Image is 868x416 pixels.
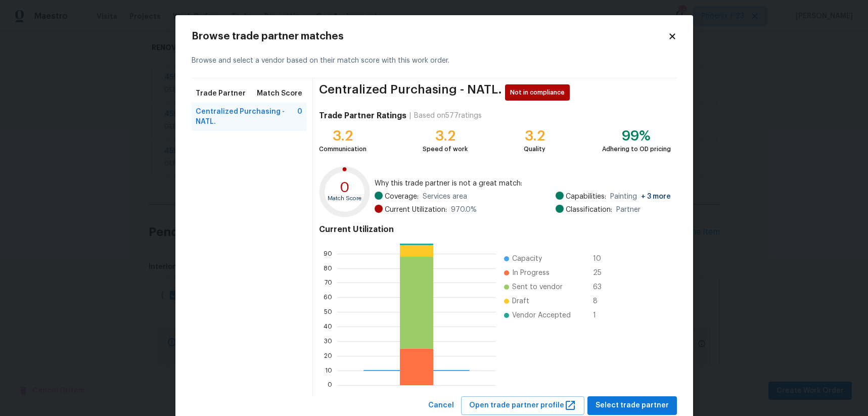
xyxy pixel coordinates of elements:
[319,224,670,235] h4: Current Utilization
[319,111,406,121] h4: Trade Partner Ratings
[510,87,569,98] span: Not in compliance
[593,268,609,278] span: 25
[512,268,550,278] span: In Progress
[512,254,542,264] span: Capacity
[566,192,606,202] span: Capabilities:
[593,296,609,306] span: 8
[423,144,468,154] div: Speed of work
[414,111,482,121] div: Based on 577 ratings
[324,295,332,301] text: 60
[324,338,332,344] text: 30
[641,193,671,200] span: + 3 more
[297,107,302,127] span: 0
[423,192,467,202] span: Services area
[192,43,677,78] div: Browse and select a vendor based on their match score with this work order.
[512,310,571,320] span: Vendor Accepted
[451,205,477,215] span: 970.0 %
[424,396,458,415] button: Cancel
[423,131,468,141] div: 3.2
[593,282,609,292] span: 63
[319,144,367,154] div: Communication
[602,144,671,154] div: Adhering to OD pricing
[469,399,576,412] span: Open trade partner profile
[385,205,447,215] span: Current Utilization:
[461,396,584,415] button: Open trade partner profile
[196,88,246,99] span: Trade Partner
[524,131,545,141] div: 3.2
[257,88,302,99] span: Match Score
[319,84,502,101] span: Centralized Purchasing - NATL.
[610,192,671,202] span: Painting
[324,309,332,315] text: 50
[340,180,350,195] text: 0
[324,251,332,257] text: 90
[524,144,545,154] div: Quality
[196,107,298,127] span: Centralized Purchasing - NATL.
[593,254,609,264] span: 10
[385,192,419,202] span: Coverage:
[596,399,669,412] span: Select trade partner
[602,131,671,141] div: 99%
[325,280,332,286] text: 70
[512,296,529,306] span: Draft
[324,353,332,359] text: 20
[593,310,609,320] span: 1
[319,131,367,141] div: 3.2
[324,323,332,330] text: 40
[328,382,332,388] text: 0
[587,396,677,415] button: Select trade partner
[325,367,332,374] text: 10
[616,205,641,215] span: Partner
[566,205,612,215] span: Classification:
[324,265,332,271] text: 80
[375,178,671,189] span: Why this trade partner is not a great match:
[328,196,362,201] text: Match Score
[406,111,414,121] div: |
[512,282,563,292] span: Sent to vendor
[192,31,668,41] h2: Browse trade partner matches
[428,399,454,412] span: Cancel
